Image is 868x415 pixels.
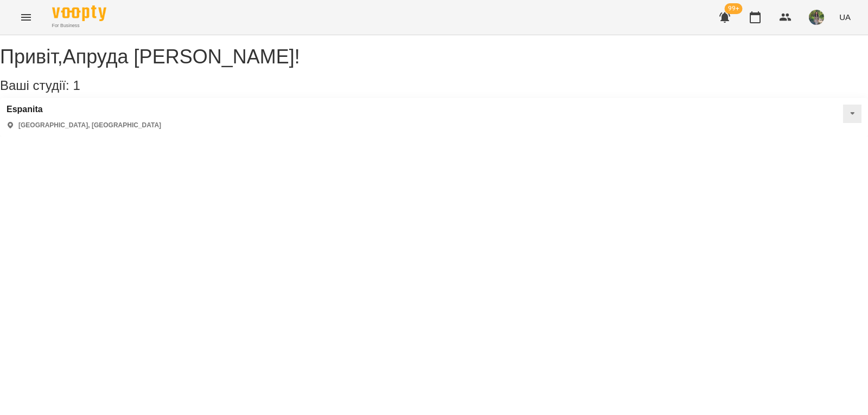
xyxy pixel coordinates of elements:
span: 99+ [725,3,743,14]
a: Espanita [7,105,161,114]
p: [GEOGRAPHIC_DATA], [GEOGRAPHIC_DATA] [18,121,161,130]
button: Menu [13,4,39,30]
span: For Business [52,22,106,29]
img: 82b6375e9aa1348183c3d715e536a179.jpg [809,10,824,25]
img: Voopty Logo [52,5,106,21]
span: 1 [73,78,80,93]
button: UA [835,7,855,27]
span: UA [839,11,851,23]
